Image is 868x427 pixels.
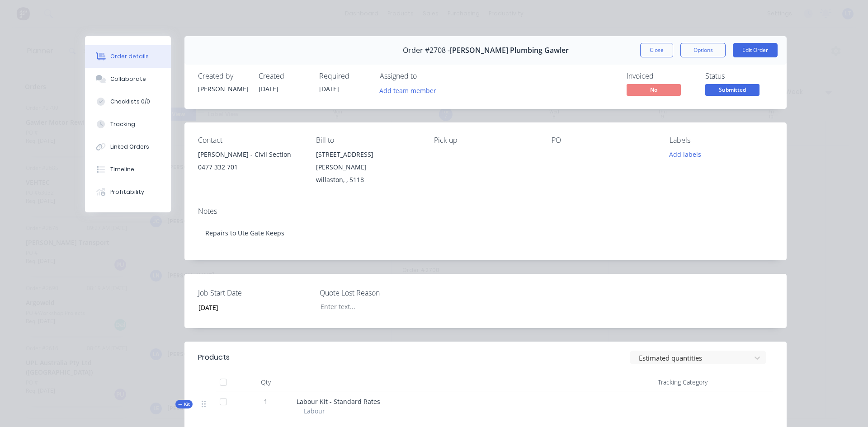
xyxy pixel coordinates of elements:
span: [DATE] [259,84,278,93]
button: Add team member [380,84,441,96]
div: [STREET_ADDRESS][PERSON_NAME]willaston, , 5118 [316,148,420,186]
span: 1 [264,397,268,406]
div: Labels [670,136,773,145]
div: Status [705,72,773,80]
button: Options [680,43,726,57]
button: Add labels [665,148,706,160]
div: Products [198,352,230,363]
button: Checklists 0/0 [85,90,171,113]
div: [STREET_ADDRESS][PERSON_NAME] [316,148,420,174]
button: Profitability [85,181,171,203]
div: Created by [198,72,248,80]
button: Timeline [85,158,171,181]
div: Notes [198,207,773,216]
span: No [627,84,681,95]
span: [DATE] [319,84,339,93]
span: [PERSON_NAME] Plumbing Gawler [450,46,569,55]
div: Invoiced [627,72,694,80]
div: Assigned to [380,72,470,80]
div: Required [319,72,369,80]
div: Order details [110,52,149,61]
div: Pick up [434,136,538,145]
button: Close [640,43,673,57]
button: Edit Order [733,43,778,57]
label: Job Start Date [198,287,311,298]
span: Submitted [705,84,759,95]
div: [PERSON_NAME] [198,84,248,94]
div: Profitability [110,188,144,196]
span: Labour [304,406,325,416]
div: Contact [198,136,302,145]
span: Order #2708 - [403,46,450,55]
div: [PERSON_NAME] - Civil Section [198,148,302,161]
div: Created [259,72,308,80]
div: Tracking [110,120,135,128]
div: PO [552,136,655,145]
div: Bill to [316,136,420,145]
div: Qty [239,373,293,391]
button: Kit [175,400,193,408]
span: Labour Kit - Standard Rates [297,397,380,406]
div: willaston, , 5118 [316,174,420,186]
input: Enter date [192,300,305,314]
div: Tracking Category [609,373,711,391]
div: Timeline [110,165,134,174]
div: Checklists 0/0 [110,98,150,106]
div: 0477 332 701 [198,161,302,174]
label: Quote Lost Reason [320,287,433,298]
button: Submitted [705,84,759,98]
div: Linked Orders [110,143,149,151]
div: [PERSON_NAME] - Civil Section0477 332 701 [198,148,302,177]
button: Tracking [85,113,171,136]
div: Repairs to Ute Gate Keeps [198,219,773,247]
div: Collaborate [110,75,146,83]
button: Order details [85,45,171,68]
span: Kit [178,401,190,408]
button: Linked Orders [85,136,171,158]
button: Add team member [375,84,441,96]
button: Collaborate [85,68,171,90]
